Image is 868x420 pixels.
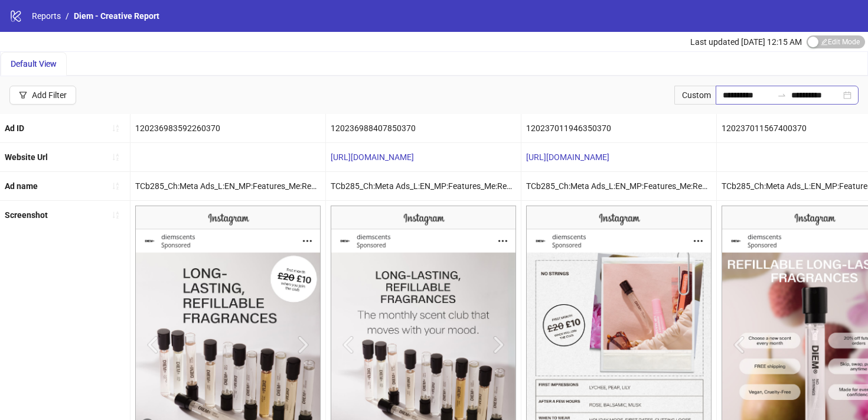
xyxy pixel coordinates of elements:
[674,86,716,105] div: Custom
[690,37,802,47] span: Last updated [DATE] 12:15 AM
[32,90,67,100] div: Add Filter
[777,90,787,100] span: swap-right
[112,182,120,190] span: sort-ascending
[9,86,76,105] button: Add Filter
[112,124,120,132] span: sort-ascending
[5,210,48,220] b: Screenshot
[30,9,63,22] a: Reports
[19,91,27,99] span: filter
[74,11,159,21] span: Diem - Creative Report
[521,114,716,142] div: 120237011946350370
[130,114,325,142] div: 120236983592260370
[5,181,38,191] b: Ad name
[11,59,57,69] span: Default View
[112,211,120,219] span: sort-ascending
[5,152,48,162] b: Website Url
[331,152,414,162] a: [URL][DOMAIN_NAME]
[5,123,24,133] b: Ad ID
[777,90,787,100] span: to
[66,9,69,22] li: /
[112,153,120,161] span: sort-ascending
[326,114,521,142] div: 120236988407850370
[521,172,716,200] div: TCb285_Ch:Meta Ads_L:EN_MP:Features_Me:Refillable long lasting_Fo:Video_So:DIEM_Fc:People_Fr:_Ex:...
[326,172,521,200] div: TCb285_Ch:Meta Ads_L:EN_MP:Features_Me:Refillable long lasting_Fo:Video_So:DIEM_Fc:People_Fr:_Ex:...
[130,172,325,200] div: TCb285_Ch:Meta Ads_L:EN_MP:Features_Me:Refillable long lasting_Fo:Video_So:DIEM_Fc:People_Fr:_Ex:...
[526,152,609,162] a: [URL][DOMAIN_NAME]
